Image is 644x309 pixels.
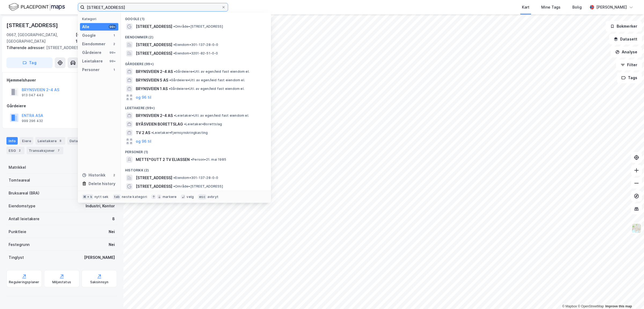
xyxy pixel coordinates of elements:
div: [STREET_ADDRESS] [6,21,59,30]
div: Leietakere [82,58,103,64]
span: • [173,176,175,180]
iframe: Chat Widget [617,283,644,309]
div: Nei [109,229,115,235]
span: BRYNSVEIEN 5 AS [136,77,168,83]
div: Eiendommer (2) [121,31,271,41]
span: Område • [STREET_ADDRESS] [173,24,223,29]
img: Z [631,223,642,233]
span: • [184,122,186,126]
div: Saksinnsyn [90,280,109,284]
span: [STREET_ADDRESS] [136,23,172,30]
div: 999 296 432 [22,119,43,123]
img: logo.f888ab2527a4732fd821a326f86c7f29.svg [9,2,65,12]
button: og 96 til [136,94,151,101]
div: Historikk (2) [121,164,271,174]
span: Leietaker • Borettslag [184,122,222,126]
span: • [169,78,171,82]
span: • [173,24,175,28]
div: Google [82,32,96,39]
div: [GEOGRAPHIC_DATA], 137/28 [76,32,117,45]
div: [STREET_ADDRESS] [6,45,113,51]
div: 2 [112,173,116,177]
span: • [173,43,175,47]
button: Datasett [609,34,642,45]
div: Gårdeiere [7,103,117,109]
a: OpenStreetMap [578,304,604,308]
div: Miljøstatus [52,280,71,284]
span: Leietaker • Utl. av egen/leid fast eiendom el. [174,113,249,118]
div: Gårdeiere [82,49,101,56]
div: Bruksareal (BRA) [9,190,39,196]
div: Leietakere [35,137,65,145]
div: 99+ [109,25,116,29]
div: Delete history [89,181,115,187]
span: Leietaker • Fjernsynskringkasting [151,131,208,135]
div: ESG [6,147,24,154]
span: • [173,184,175,188]
span: Eiendom • 301-137-28-0-0 [173,176,218,180]
span: • [173,51,175,55]
a: Mapbox [562,304,577,308]
div: Punktleie [9,229,26,235]
div: Google (1) [121,13,271,22]
div: Info [6,137,18,145]
span: [STREET_ADDRESS] [136,50,172,57]
button: og 96 til [136,138,151,145]
div: Transaksjoner [27,147,63,154]
span: Område • [STREET_ADDRESS] [173,184,223,189]
button: Filter [616,60,642,70]
div: Reguleringsplaner [9,280,39,284]
div: 99+ [109,59,116,63]
div: 1 [112,33,116,38]
span: [STREET_ADDRESS] [136,183,172,190]
span: METTE*GUTT 2 TV ELIASSEN [136,156,190,163]
div: [PERSON_NAME] [84,254,115,261]
span: • [191,157,192,161]
span: BRYNSVEIEN 1 AS [136,86,168,92]
div: Datasett [67,137,87,145]
div: Personer [82,67,100,73]
div: Antall leietakere [9,216,39,222]
button: Tags [617,72,642,83]
div: 8 [58,138,63,144]
span: • [174,113,175,117]
div: nytt søk [94,195,109,199]
div: esc [198,194,206,200]
div: 0667, [GEOGRAPHIC_DATA], [GEOGRAPHIC_DATA] [6,32,76,45]
div: 913 047 443 [22,93,43,97]
input: Søk på adresse, matrikkel, gårdeiere, leietakere eller personer [85,3,221,11]
span: Gårdeiere • Utl. av egen/leid fast eiendom el. [174,69,250,74]
span: Gårdeiere • Utl. av egen/leid fast eiendom el. [169,78,245,82]
button: Bokmerker [606,21,642,32]
div: 99+ [109,50,116,55]
div: Personer (1) [121,146,271,155]
div: Matrikkel [9,164,26,171]
div: Eiendommer [82,41,105,47]
div: velg [186,195,194,199]
button: Tag [6,57,53,68]
div: Industri, Kontor [86,203,115,209]
span: BRYNSVEIEN 2-4 AS [136,112,173,119]
span: [STREET_ADDRESS] [136,42,172,48]
div: 2 [17,148,22,153]
div: avbryt [207,195,218,199]
span: Eiendom • 3201-82-51-0-0 [173,51,218,56]
span: • [174,69,175,73]
div: Historikk [82,172,105,178]
div: Eiendomstype [9,203,35,209]
div: 1 [112,68,116,72]
span: • [151,131,153,135]
span: [STREET_ADDRESS] [136,175,172,181]
div: [PERSON_NAME] [596,4,627,10]
div: Eiere [20,137,33,145]
div: 8 [112,216,115,222]
div: Leietakere (99+) [121,102,271,111]
div: Tomteareal [9,177,30,183]
div: Tinglyst [9,254,24,261]
div: Mine Tags [541,4,561,10]
div: 2 [112,42,116,46]
span: BRYNSVEIEN 2-4 AS [136,68,173,75]
div: Kart [522,4,529,10]
div: Hjemmelshaver [7,77,117,83]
